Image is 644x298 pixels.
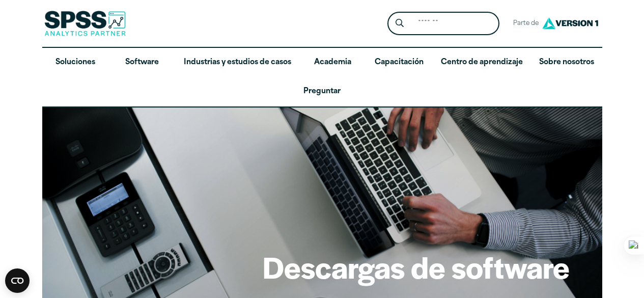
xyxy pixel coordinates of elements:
[366,48,433,77] a: Capacitación
[263,246,570,287] font: Descargas de software
[375,59,424,66] font: Capacitación
[42,48,602,106] nav: Versión de escritorio del menú principal del sitio
[314,59,351,66] font: Academia
[441,59,523,66] font: Centro de aprendizaje
[109,48,176,77] a: Software
[531,48,602,77] a: Sobre nosotros
[396,19,404,28] svg: Icono de lupa de búsqueda
[390,14,409,33] button: Icono de lupa de búsqueda
[5,268,30,293] button: Open CMP widget
[125,59,159,66] font: Software
[433,48,531,77] a: Centro de aprendizaje
[42,48,109,77] a: Soluciones
[176,48,299,77] a: Industrias y estudios de casos
[513,20,539,26] font: Parte de
[540,14,601,33] img: Logotipo de la versión 1
[44,11,126,36] img: Socio de análisis de SPSS
[299,48,366,77] a: Academia
[303,88,341,95] font: Preguntar
[55,59,95,66] font: Soluciones
[42,77,602,106] a: Preguntar
[387,12,499,36] form: Formulario de búsqueda del encabezado del sitio
[184,59,291,66] font: Industrias y estudios de casos
[539,59,594,66] font: Sobre nosotros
